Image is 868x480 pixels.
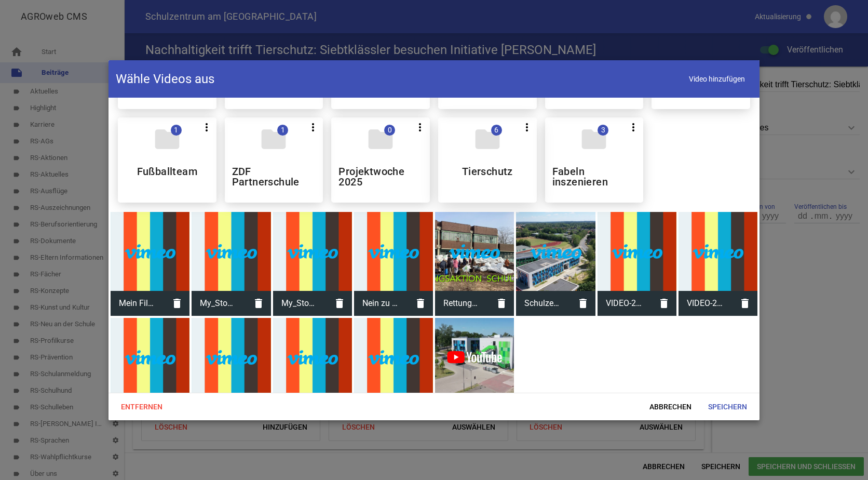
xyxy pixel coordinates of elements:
[165,291,189,316] i: delete
[552,166,636,187] h5: Fabeln inszenieren
[153,125,182,154] i: folder
[491,125,502,136] span: 6
[627,121,640,134] i: more_vert
[410,117,430,136] button: more_vert
[118,117,216,203] div: Fußballteam
[679,290,733,317] span: VIDEO-2024-02-13-08-33-10.mp4
[489,291,514,316] i: delete
[473,125,502,154] i: folder
[641,397,700,416] span: Abbrechen
[113,397,171,416] span: Entfernen
[331,117,430,203] div: Projektwoche 2025
[192,290,246,317] span: My_Stop_Motion_Movie(2).mov
[277,125,288,136] span: 1
[232,166,316,187] h5: ZDF Partnerschule
[521,121,533,134] i: more_vert
[571,291,595,316] i: delete
[598,290,652,317] span: VIDEO-2024-02-13-08-33-00.mp4
[366,125,395,154] i: folder
[197,117,216,136] button: more_vert
[384,125,395,136] span: 0
[111,290,165,317] span: Mein Film.mov
[338,166,423,187] h5: Projektwoche 2025
[246,291,271,316] i: delete
[171,125,182,136] span: 1
[652,291,676,316] i: delete
[598,125,608,136] span: 3
[303,117,323,136] button: more_vert
[137,166,197,177] h5: Fußballteam
[327,291,352,316] i: delete
[545,117,644,203] div: Fabeln inszenieren
[225,117,323,203] div: ZDF Partnerschule
[259,125,288,154] i: folder
[354,290,408,317] span: Nein zu Vandalismus.mov
[682,68,752,89] span: Video hinzufügen
[623,117,643,136] button: more_vert
[579,125,608,154] i: folder
[200,121,213,134] i: more_vert
[700,397,755,416] span: Speichern
[307,121,319,134] i: more_vert
[116,71,214,87] h4: Wähle Videos aus
[414,121,426,134] i: more_vert
[733,291,757,316] i: delete
[408,291,433,316] i: delete
[273,290,327,317] span: My_Stop_Motion_Movie(2).mov
[516,290,570,317] span: Schulzentrum am Birkenweg | Imagefilm
[435,290,489,317] span: Rettungsaktion Schulteich
[438,117,537,203] div: Tierschutz
[462,166,513,177] h5: Tierschutz
[517,117,537,136] button: more_vert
